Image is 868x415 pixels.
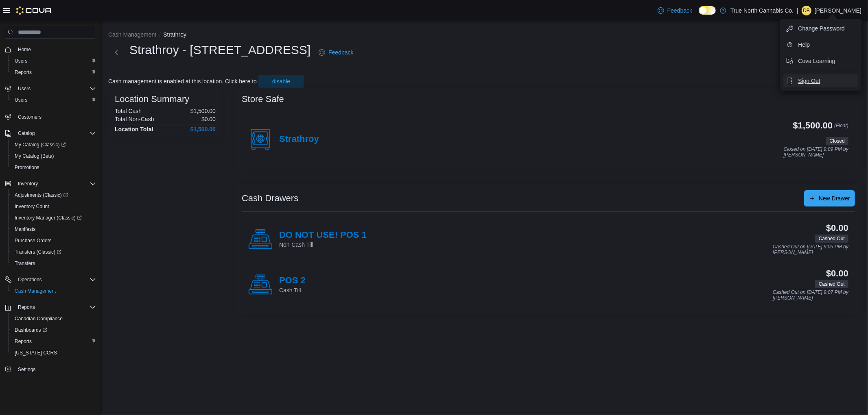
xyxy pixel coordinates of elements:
[793,121,833,130] h3: $1,500.00
[11,56,31,66] a: Users
[11,259,96,268] span: Transfers
[8,246,99,258] a: Transfers (Classic)
[15,302,96,312] span: Reports
[11,348,96,358] span: Washington CCRS
[18,114,42,120] span: Customers
[2,274,99,285] button: Operations
[773,244,848,255] p: Cashed Out on [DATE] 9:05 PM by [PERSON_NAME]
[108,30,861,40] nav: An example of EuiBreadcrumbs
[15,44,96,54] span: Home
[18,276,42,283] span: Operations
[279,241,367,249] p: Non-Cash Till
[8,212,99,224] a: Inventory Manager (Classic)
[826,269,848,278] h3: $0.00
[815,280,848,288] span: Cashed Out
[8,235,99,246] button: Purchase Orders
[11,140,69,150] a: My Catalog (Classic)
[2,363,99,375] button: Settings
[163,31,186,38] button: Strathroy
[8,347,99,359] button: [US_STATE] CCRS
[819,280,845,288] span: Cashed Out
[15,84,34,93] button: Users
[15,288,56,294] span: Cash Management
[804,190,855,206] button: New Drawer
[815,235,848,243] span: Cashed Out
[15,203,49,210] span: Inventory Count
[15,164,39,171] span: Promotions
[15,128,96,138] span: Catalog
[108,31,156,38] button: Cash Management
[11,95,31,105] a: Users
[15,141,66,148] span: My Catalog (Classic)
[8,94,99,106] button: Users
[15,275,96,285] span: Operations
[2,43,99,55] button: Home
[279,230,367,241] h4: DO NOT USE! POS 1
[15,153,54,159] span: My Catalog (Beta)
[15,260,35,267] span: Transfers
[18,85,31,92] span: Users
[11,247,65,257] a: Transfers (Classic)
[5,40,96,396] nav: Complex example
[798,24,844,33] span: Change Password
[15,302,38,312] button: Reports
[258,75,304,88] button: disable
[2,178,99,189] button: Inventory
[730,6,794,15] p: True North Cannabis Co.
[279,286,306,294] p: Cash Till
[11,247,96,257] span: Transfers (Classic)
[242,94,284,104] h3: Store Safe
[11,95,96,105] span: Users
[18,304,35,311] span: Reports
[11,190,71,200] a: Adjustments (Classic)
[11,314,66,324] a: Canadian Compliance
[11,67,96,77] span: Reports
[11,314,96,324] span: Canadian Compliance
[11,224,39,234] a: Manifests
[15,112,45,122] a: Customers
[15,226,35,232] span: Manifests
[11,236,96,246] span: Purchase Orders
[15,128,38,138] button: Catalog
[815,6,861,15] p: [PERSON_NAME]
[15,192,68,198] span: Adjustments (Classic)
[201,116,216,122] p: $0.00
[11,202,52,211] a: Inventory Count
[16,7,52,15] img: Cova
[11,140,96,150] span: My Catalog (Classic)
[11,224,96,234] span: Manifests
[2,302,99,313] button: Reports
[8,67,99,78] button: Reports
[108,44,125,61] button: Next
[15,338,32,345] span: Reports
[11,202,96,211] span: Inventory Count
[798,77,820,85] span: Sign Out
[190,108,216,114] p: $1,500.00
[279,134,319,145] h4: Strathroy
[8,189,99,201] a: Adjustments (Classic)
[15,249,61,255] span: Transfers (Classic)
[654,2,695,19] a: Feedback
[8,324,99,336] a: Dashboards
[18,46,31,53] span: Home
[15,111,96,122] span: Customers
[797,6,798,15] p: |
[15,45,34,54] a: Home
[2,83,99,94] button: Users
[798,41,810,49] span: Help
[15,364,96,374] span: Settings
[315,44,356,61] a: Feedback
[11,286,59,296] a: Cash Management
[328,48,353,56] span: Feedback
[2,111,99,122] button: Customers
[11,163,43,172] a: Promotions
[11,213,96,223] span: Inventory Manager (Classic)
[783,38,858,51] button: Help
[8,258,99,269] button: Transfers
[826,223,848,233] h3: $0.00
[15,215,82,221] span: Inventory Manager (Classic)
[108,78,257,85] p: Cash management is enabled at this location. Click here to
[798,57,835,65] span: Cova Learning
[8,285,99,297] button: Cash Management
[115,126,153,133] h4: Location Total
